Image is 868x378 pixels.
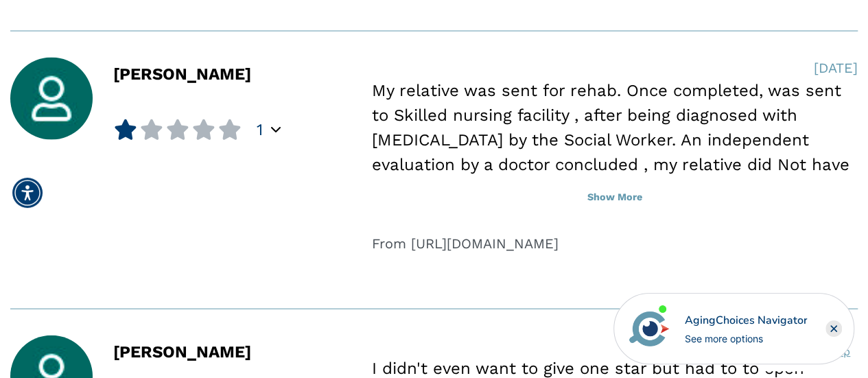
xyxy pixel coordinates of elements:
[684,331,807,346] div: See more options
[684,312,807,329] div: AgingChoices Navigator
[12,178,43,208] div: Accessibility Menu
[626,305,672,352] img: avatar
[271,121,281,138] div: Popover trigger
[372,182,858,213] button: Show More
[814,58,858,78] div: [DATE]
[825,320,842,337] div: Close
[372,233,858,254] div: From [URL][DOMAIN_NAME]
[257,119,263,140] span: 1
[113,66,251,140] div: [PERSON_NAME]
[372,78,858,251] div: My relative was sent for rehab. Once completed, was sent to Skilled nursing facility , after bein...
[10,58,93,140] img: user_avatar.jpg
